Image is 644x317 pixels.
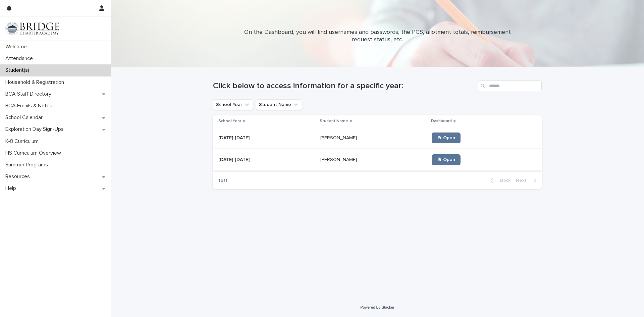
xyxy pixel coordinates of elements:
button: Student Name [256,99,302,110]
p: BCA Emails & Notes [3,103,58,109]
span: Back [496,178,511,183]
p: School Year [218,117,241,125]
p: Resources [3,173,35,180]
p: Student Name [320,117,348,125]
img: V1C1m3IdTEidaUdm9Hs0 [5,22,59,35]
p: Summer Programs [3,162,53,168]
button: School Year [213,99,253,110]
tr: [DATE]-[DATE][DATE]-[DATE] [PERSON_NAME][PERSON_NAME] 🖱 Open [213,127,542,149]
button: Back [485,177,513,183]
tr: [DATE]-[DATE][DATE]-[DATE] [PERSON_NAME][PERSON_NAME] 🖱 Open [213,149,542,171]
p: Dashboard [431,117,452,125]
p: School Calendar [3,114,48,121]
p: Welcome [3,44,32,50]
span: 🖱 Open [437,136,455,140]
span: Next [516,178,531,183]
p: Exploration Day Sign-Ups [3,126,69,133]
p: HS Curriculum Overview [3,150,66,156]
p: Household & Registration [3,79,69,86]
button: Next [513,177,542,183]
a: 🖱 Open [432,133,461,143]
p: [DATE]-[DATE] [218,134,251,141]
p: Student(s) [3,67,35,73]
a: Powered By Stacker [360,305,394,309]
p: [PERSON_NAME] [320,134,358,141]
p: On the Dashboard, you will find usernames and passwords, the PCS, allotment totals, reimbursement... [243,29,512,43]
p: [PERSON_NAME] [320,156,358,163]
p: 1 of 1 [213,172,233,189]
p: Attendance [3,55,38,62]
p: Help [3,185,21,192]
span: 🖱 Open [437,157,455,162]
p: [DATE]-[DATE] [218,156,251,163]
h1: Click below to access information for a specific year: [213,81,475,91]
p: BCA Staff Directory [3,91,57,97]
input: Search [478,81,542,91]
a: 🖱 Open [432,154,461,165]
p: K-8 Curriculum [3,138,44,145]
